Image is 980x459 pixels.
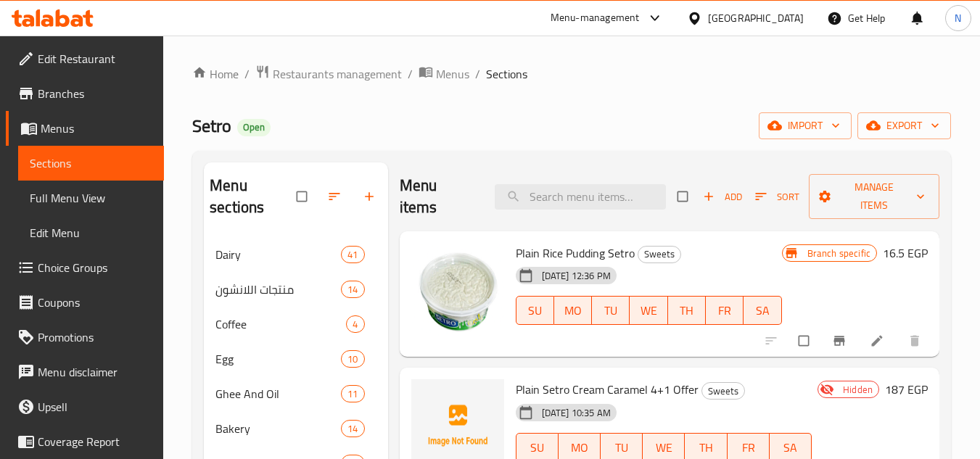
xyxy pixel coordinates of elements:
span: Branch specific [802,247,876,260]
span: Add item [699,186,746,208]
span: 11 [342,387,363,401]
button: SA [744,296,781,325]
span: SA [775,437,806,458]
a: Choice Groups [6,250,164,285]
span: Coupons [38,294,152,311]
span: Egg [215,350,341,368]
span: N [955,10,961,26]
span: Dairy [215,246,341,263]
span: Upsell [38,398,152,415]
span: Branches [38,85,152,102]
a: Home [192,65,239,83]
button: Add section [353,181,388,212]
a: Menu disclaimer [6,355,164,389]
div: Egg10 [204,342,387,376]
img: Plain Rice Pudding Setro [411,243,504,336]
span: 14 [342,283,363,297]
button: Add [699,186,746,208]
div: منتجات اللانشون14 [204,272,387,307]
span: Choice Groups [38,259,152,276]
button: Manage items [809,174,939,219]
a: Promotions [6,320,164,355]
button: WE [630,296,667,325]
div: items [341,350,364,368]
li: / [244,65,250,83]
span: 10 [342,352,363,366]
span: Sweets [702,383,744,400]
span: Open [237,121,271,133]
div: [GEOGRAPHIC_DATA] [708,10,804,26]
span: export [869,117,939,135]
span: MO [560,300,586,321]
div: Sweets [638,246,681,263]
a: Edit Restaurant [6,41,164,76]
a: Edit menu item [870,334,887,348]
h2: Menu items [400,175,478,218]
button: SU [516,296,554,325]
span: FR [712,300,738,321]
span: Restaurants management [273,65,402,83]
span: Edit Menu [30,224,152,241]
div: Menu-management [551,9,640,27]
span: SU [522,300,548,321]
button: FR [706,296,744,325]
span: TU [598,300,624,321]
div: Bakery14 [204,411,387,446]
span: Plain Setro Cream Caramel 4+1 Offer [516,379,699,400]
button: TH [668,296,706,325]
div: items [346,315,364,333]
span: Add [703,189,742,205]
span: Coverage Report [38,433,152,450]
a: Restaurants management [255,65,402,83]
span: Sort items [746,186,809,208]
span: Full Menu View [30,189,152,207]
a: Coupons [6,285,164,320]
a: Branches [6,76,164,111]
a: Edit Menu [18,215,164,250]
span: TU [606,437,637,458]
span: Bakery [215,420,341,437]
a: Menus [6,111,164,146]
div: Open [237,119,271,136]
span: Menus [41,120,152,137]
button: export [857,112,951,139]
button: import [759,112,852,139]
span: Coffee [215,315,346,333]
span: Ghee And Oil [215,385,341,402]
span: Sort [755,189,799,205]
span: Plain Rice Pudding Setro [516,242,635,264]
h2: Menu sections [210,175,296,218]
nav: breadcrumb [192,65,951,83]
span: Select section [669,183,699,210]
span: 14 [342,422,363,436]
span: Sections [486,65,527,83]
span: WE [648,437,679,458]
button: Branch-specific-item [823,325,858,357]
span: Menu disclaimer [38,363,152,381]
span: TH [674,300,700,321]
div: items [341,385,364,402]
a: Coverage Report [6,424,164,459]
li: / [408,65,413,83]
span: TH [691,437,721,458]
button: delete [899,325,934,357]
div: items [341,246,364,263]
span: منتجات اللانشون [215,281,341,298]
div: Ghee And Oil11 [204,376,387,411]
span: Menus [436,65,469,83]
span: Setro [192,109,231,142]
div: Coffee4 [204,307,387,342]
span: Hidden [837,383,878,397]
span: Select to update [790,327,820,355]
span: Edit Restaurant [38,50,152,67]
span: FR [733,437,764,458]
div: Sweets [701,382,745,400]
span: 41 [342,248,363,262]
li: / [475,65,480,83]
a: Sections [18,146,164,181]
button: Sort [752,186,803,208]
